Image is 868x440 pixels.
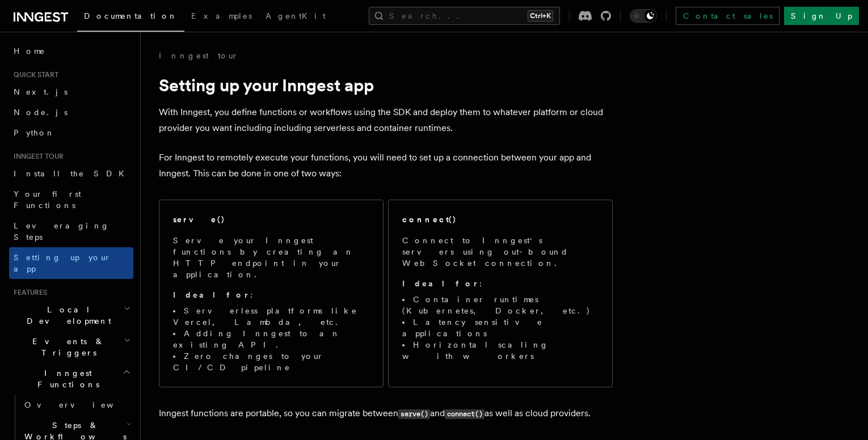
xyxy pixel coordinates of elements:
a: Your first Functions [9,184,133,215]
strong: Ideal for [402,279,479,288]
button: Events & Triggers [9,331,133,363]
p: : [173,289,369,301]
span: Inngest Functions [9,367,123,390]
button: Inngest Functions [9,363,133,395]
p: : [402,278,599,289]
li: Serverless platforms like Vercel, Lambda, etc. [173,305,369,328]
span: Setting up your app [14,253,111,273]
span: Local Development [9,304,124,327]
a: Sign Up [784,7,859,25]
span: Events & Triggers [9,336,124,358]
a: Setting up your app [9,247,133,279]
h2: connect() [402,214,457,225]
li: Latency sensitive applications [402,316,599,339]
p: For Inngest to remotely execute your functions, you will need to set up a connection between your... [159,150,613,181]
a: Leveraging Steps [9,215,133,247]
kbd: Ctrl+K [528,10,553,22]
span: Features [9,288,47,297]
span: Documentation [84,11,178,20]
span: Overview [24,400,141,409]
button: Local Development [9,299,133,331]
h2: serve() [173,214,225,225]
button: Toggle dark mode [630,9,657,23]
a: Contact sales [676,7,779,25]
a: Overview [20,395,133,415]
a: Install the SDK [9,163,133,184]
a: Next.js [9,82,133,102]
a: Examples [184,3,259,31]
strong: Ideal for [173,290,250,299]
code: serve() [398,409,430,419]
li: Container runtimes (Kubernetes, Docker, etc.) [402,294,599,316]
span: AgentKit [266,11,326,20]
span: Python [14,128,55,137]
a: Python [9,122,133,143]
a: Inngest tour [159,50,238,61]
li: Adding Inngest to an existing API. [173,328,369,350]
span: Leveraging Steps [14,221,109,242]
code: connect() [445,409,484,419]
span: Your first Functions [14,189,81,210]
span: Quick start [9,70,58,79]
button: Search...Ctrl+K [369,7,560,25]
a: connect()Connect to Inngest's servers using out-bound WebSocket connection.Ideal for:Container ru... [388,200,613,387]
span: Examples [191,11,252,20]
span: Next.js [14,87,68,96]
a: serve()Serve your Inngest functions by creating an HTTP endpoint in your application.Ideal for:Se... [159,200,384,387]
a: AgentKit [259,3,332,31]
a: Documentation [77,3,184,32]
span: Inngest tour [9,152,64,161]
span: Node.js [14,108,68,117]
span: Home [14,45,45,57]
p: Inngest functions are portable, so you can migrate between and as well as cloud providers. [159,405,613,422]
p: Connect to Inngest's servers using out-bound WebSocket connection. [402,235,599,269]
p: With Inngest, you define functions or workflows using the SDK and deploy them to whatever platfor... [159,104,613,136]
li: Horizontal scaling with workers [402,339,599,362]
h1: Setting up your Inngest app [159,75,613,95]
a: Home [9,41,133,61]
span: Install the SDK [14,169,131,178]
p: Serve your Inngest functions by creating an HTTP endpoint in your application. [173,235,369,280]
li: Zero changes to your CI/CD pipeline [173,350,369,373]
a: Node.js [9,102,133,122]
